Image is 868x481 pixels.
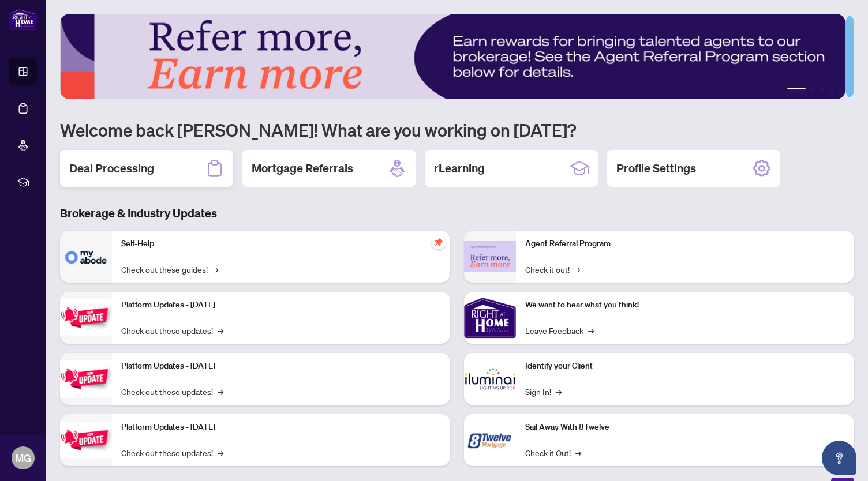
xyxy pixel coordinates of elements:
[616,160,696,176] h2: Profile Settings
[820,88,824,92] button: 3
[121,360,441,373] p: Platform Updates - [DATE]
[575,446,581,459] span: →
[60,299,112,336] img: Platform Updates - July 21, 2025
[218,324,223,337] span: →
[525,238,845,250] p: Agent Referral Program
[525,299,845,311] p: We want to hear what you think!
[60,205,854,221] h3: Brokerage & Industry Updates
[525,446,581,459] a: Check it Out!→
[432,235,446,249] span: pushpin
[69,160,154,176] h2: Deal Processing
[822,441,856,475] button: Open asap
[829,88,833,92] button: 4
[121,299,441,311] p: Platform Updates - [DATE]
[60,231,112,283] img: Self-Help
[60,422,112,458] img: Platform Updates - June 23, 2025
[787,88,806,92] button: 1
[464,292,516,344] img: We want to hear what you think!
[810,88,815,92] button: 2
[218,385,223,398] span: →
[556,385,562,398] span: →
[60,360,112,397] img: Platform Updates - July 8, 2025
[60,119,854,141] h1: Welcome back [PERSON_NAME]! What are you working on [DATE]?
[121,446,223,459] a: Check out these updates!→
[121,238,441,250] p: Self-Help
[525,360,845,373] p: Identify your Client
[252,160,353,176] h2: Mortgage Referrals
[464,353,516,405] img: Identify your Client
[525,385,562,398] a: Sign In!→
[121,385,223,398] a: Check out these updates!→
[434,160,485,176] h2: rLearning
[525,324,594,337] a: Leave Feedback→
[574,263,580,276] span: →
[60,14,845,99] img: Slide 0
[838,88,843,92] button: 5
[525,421,845,434] p: Sail Away With 8Twelve
[218,446,223,459] span: →
[9,9,37,30] img: logo
[588,324,594,337] span: →
[121,421,441,434] p: Platform Updates - [DATE]
[15,450,31,466] span: MG
[212,263,218,276] span: →
[121,263,218,276] a: Check out these guides!→
[121,324,223,337] a: Check out these updates!→
[525,263,580,276] a: Check it out!→
[464,241,516,273] img: Agent Referral Program
[464,414,516,466] img: Sail Away With 8Twelve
